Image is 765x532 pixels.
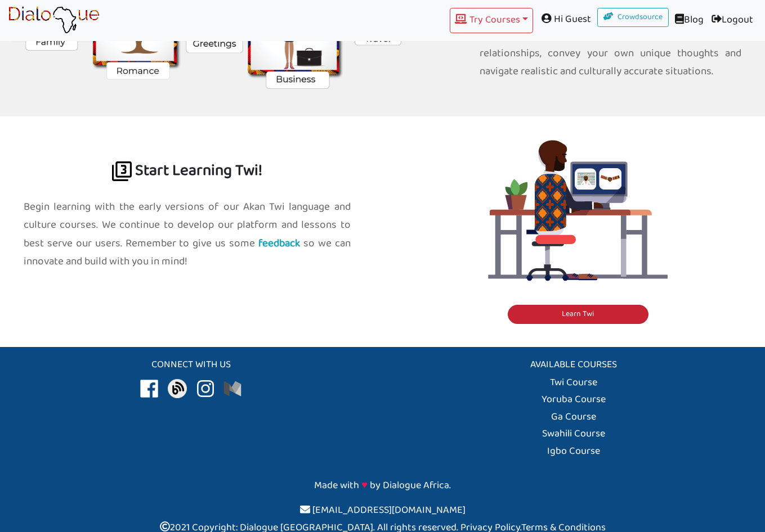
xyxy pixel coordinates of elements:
[191,375,220,403] img: africa language culture instagram
[547,443,600,460] a: Igbo Course
[669,8,708,33] a: Blog
[135,375,163,403] img: africa language culture facebook
[450,8,533,33] button: Try Courses
[551,408,596,426] a: Ga Course
[8,116,366,192] h2: Start Learning Twi!
[220,375,247,403] img: africa language culture patreon donate
[8,359,374,371] h5: Connect with us
[550,374,597,391] a: Twi Course
[163,375,191,403] img: africa language culture blog
[508,305,648,324] a: Learn Twi
[24,198,351,270] p: Begin learning with the early versions of our Akan Twi language and culture courses. We continue ...
[708,8,757,33] a: Logout
[112,161,132,181] img: learn africa
[533,8,597,31] span: Hi Guest
[542,391,606,408] a: Yoruba Course
[597,8,669,27] a: Crowdsource
[255,235,303,253] a: feedback
[8,6,100,34] img: learn African language platform app
[391,359,757,371] h5: Available Courses
[361,479,368,490] span: ♥
[542,425,605,443] a: Swahili Course
[488,140,668,281] img: learn twi: travel and speak akan with Twi language app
